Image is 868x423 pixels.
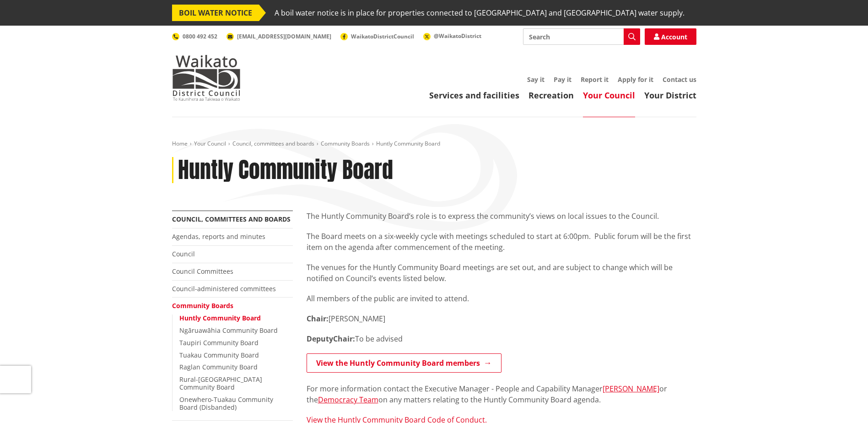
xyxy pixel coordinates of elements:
a: Recreation [528,90,574,101]
a: @WaikatoDistrict [423,32,481,40]
p: The venues for the Huntly Community Board meetings are set out, and are subject to change which w... [307,262,696,284]
a: Tuakau Community Board [179,351,259,359]
a: Contact us [663,75,696,84]
p: All members of the public are invited to attend. [307,293,696,304]
a: Ngāruawāhia Community Board [179,326,278,335]
p: To be advised [307,333,696,344]
a: WaikatoDistrictCouncil [340,33,414,40]
a: Your Council [583,90,635,101]
a: Pay it [554,75,571,84]
h1: Huntly Community Board [178,157,393,184]
a: Raglan Community Board [179,363,258,371]
a: View the Huntly Community Board members [307,353,501,373]
a: Say it [527,75,545,84]
span: 0800 492 452 [183,33,217,40]
a: Services and facilities [429,90,519,101]
a: Community Boards [172,301,233,310]
span: Huntly Community Board [376,140,440,147]
a: [EMAIL_ADDRESS][DOMAIN_NAME] [226,33,331,40]
strong: Chair: [307,314,329,324]
a: Report it [581,75,609,84]
input: Search input [523,28,640,45]
a: Council Committees [172,267,233,276]
span: WaikatoDistrictCouncil [351,33,414,40]
p: [PERSON_NAME] [307,313,696,324]
a: Rural-[GEOGRAPHIC_DATA] Community Board [179,375,262,391]
a: Your District [644,90,696,101]
nav: breadcrumb [172,140,696,148]
strong: Chair: [333,334,355,344]
span: A boil water notice is in place for properties connected to [GEOGRAPHIC_DATA] and [GEOGRAPHIC_DAT... [275,5,685,21]
a: Agendas, reports and minutes [172,232,265,241]
a: Community Boards [321,140,370,147]
a: Council-administered committees [172,284,276,293]
a: Council [172,249,195,258]
strong: Deputy [307,334,333,344]
a: Account [645,28,696,45]
a: Your Council [194,140,226,147]
span: @WaikatoDistrict [434,32,481,40]
img: Waikato District Council - Te Kaunihera aa Takiwaa o Waikato [172,55,241,101]
p: For more information contact the Executive Manager - People and Capability Manager or the on any ... [307,383,696,405]
a: 0800 492 452 [172,33,217,40]
a: [PERSON_NAME] [603,384,659,394]
p: The Board meets on a six-weekly cycle with meetings scheduled to start at 6:00pm. Public forum wi... [307,231,696,253]
a: Taupiri Community Board [179,338,259,347]
a: Onewhero-Tuakau Community Board (Disbanded) [179,395,273,412]
a: Democracy Team [318,395,378,405]
span: [EMAIL_ADDRESS][DOMAIN_NAME] [237,33,331,40]
a: Huntly Community Board [179,314,261,322]
span: BOIL WATER NOTICE [172,5,259,21]
a: Apply for it [618,75,653,84]
a: Council, committees and boards [232,140,314,147]
a: Council, committees and boards [172,215,291,223]
a: Home [172,140,188,147]
p: The Huntly Community Board’s role is to express the community’s views on local issues to the Coun... [307,211,696,222]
